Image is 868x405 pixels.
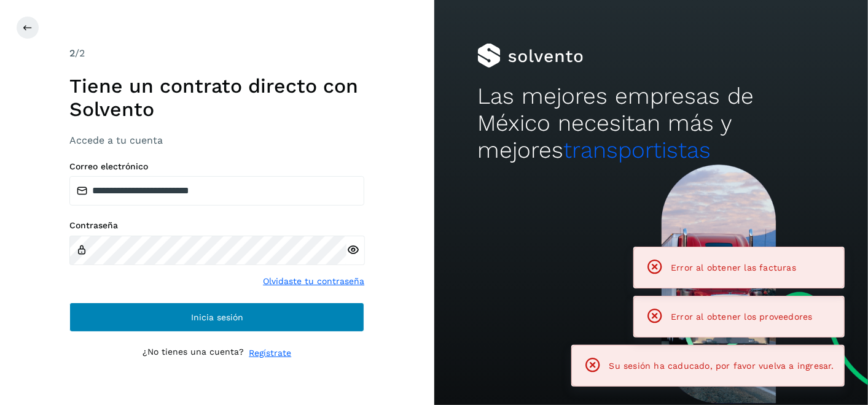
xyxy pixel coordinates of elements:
div: /2 [69,46,364,61]
p: ¿No tienes una cuenta? [143,347,244,360]
button: Inicia sesión [69,303,364,332]
span: 2 [69,47,75,59]
span: Inicia sesión [191,313,243,322]
a: Olvidaste tu contraseña [263,275,364,288]
span: Su sesión ha caducado, por favor vuelva a ingresar. [609,361,834,371]
h3: Accede a tu cuenta [69,134,364,146]
label: Contraseña [69,220,364,231]
h1: Tiene un contrato directo con Solvento [69,74,364,121]
a: Regístrate [249,347,291,360]
span: Error al obtener los proveedores [671,312,813,322]
span: Error al obtener las facturas [671,263,796,272]
label: Correo electrónico [69,161,364,172]
span: transportistas [563,137,711,163]
h2: Las mejores empresas de México necesitan más y mejores [477,83,824,164]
